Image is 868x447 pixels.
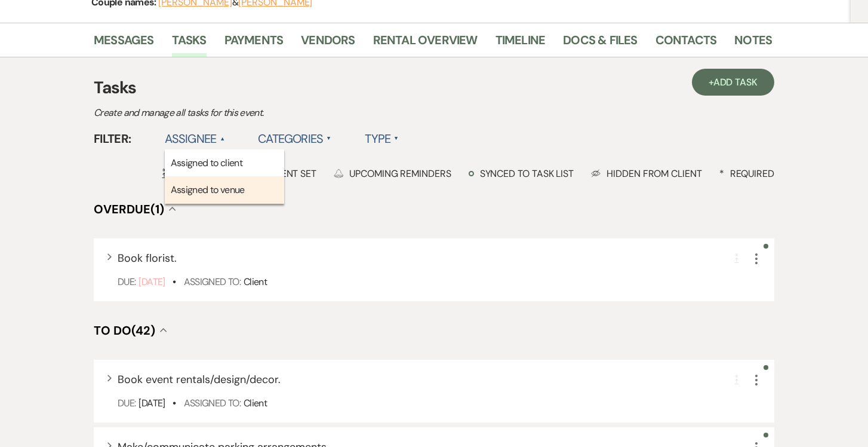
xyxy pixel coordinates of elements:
[334,167,451,180] div: Upcoming Reminders
[713,76,758,88] span: Add Task
[373,30,478,57] a: Rental Overview
[94,105,512,121] p: Create and manage all tasks for this event.
[224,30,284,57] a: Payments
[138,275,165,288] span: [DATE]
[118,374,281,385] button: Book event rentals/design/decor.
[94,203,176,215] button: Overdue(1)
[734,30,772,57] a: Notes
[220,134,224,143] span: ▲
[94,201,164,217] span: Overdue (1)
[692,69,774,96] a: +Add Task
[184,397,241,409] span: Assigned To:
[172,30,207,57] a: Tasks
[244,397,267,409] span: Client
[719,167,774,180] div: Required
[327,134,331,143] span: ▲
[244,275,267,288] span: Client
[159,167,316,180] div: Completion Requirement Set
[165,128,225,149] label: Assignee
[258,128,331,149] label: Categories
[655,30,717,57] a: Contacts
[118,372,281,387] span: Book event rentals/design/decor.
[138,397,165,409] span: [DATE]
[495,30,546,57] a: Timeline
[94,75,774,100] h3: Tasks
[118,253,177,264] button: Book florist.
[118,275,136,288] span: Due:
[94,30,154,57] a: Messages
[469,167,574,180] div: Synced to task list
[173,397,176,409] b: •
[591,167,702,180] div: Hidden from Client
[173,275,176,288] b: •
[365,128,399,149] label: Type
[165,176,284,204] li: Assigned to venue
[184,275,241,288] span: Assigned To:
[118,251,177,265] span: Book florist.
[118,397,136,409] span: Due:
[94,130,131,148] span: Filter:
[301,30,355,57] a: Vendors
[563,30,637,57] a: Docs & Files
[394,134,399,143] span: ▲
[165,149,284,177] li: Assigned to client
[94,323,155,338] span: To Do (42)
[94,324,167,336] button: To Do(42)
